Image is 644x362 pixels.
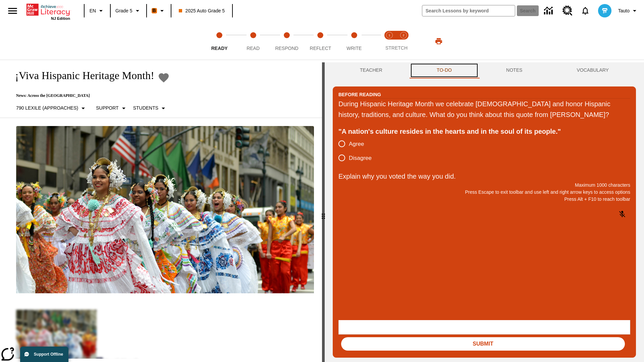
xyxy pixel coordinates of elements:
[402,34,404,37] text: 2
[428,35,449,47] button: Print
[349,154,372,163] span: Disagree
[8,93,170,98] p: News: Across the [GEOGRAPHIC_DATA]
[34,352,63,357] span: Support Offline
[479,62,549,78] button: NOTES
[598,4,611,17] img: avatar image
[380,23,399,60] button: Stretch Read step 1 of 2
[614,206,630,222] button: Click to activate and allow voice recognition
[267,23,306,60] button: Respond step 3 of 5
[540,2,558,20] a: Data Center
[51,16,70,20] span: NJ Edition
[93,102,130,114] button: Scaffolds, Support
[96,105,118,112] p: Support
[349,140,364,148] span: Agree
[211,46,228,51] span: Ready
[20,347,68,362] button: Support Offline
[341,337,625,351] button: Submit
[133,105,158,112] p: Students
[115,7,132,14] span: Grade 5
[3,1,22,21] button: Open side menu
[338,189,630,196] p: Press Escape to exit toolbar and use left and right arrow keys to access options
[346,46,362,51] span: Write
[13,102,90,114] button: Select Lexile, 790 Lexile (Approaches)
[338,137,377,165] div: poll
[594,2,615,19] button: Select a new avatar
[16,105,78,112] p: 790 Lexile (Approaches)
[338,91,381,98] h2: Before Reading
[422,5,515,16] input: search field
[179,7,225,14] span: 2025 Auto Grade 5
[333,62,410,78] button: Teacher
[338,99,630,120] div: During Hispanic Heritage Month we celebrate [DEMOGRAPHIC_DATA] and honor Hispanic history, tradit...
[8,69,154,82] h1: ¡Viva Hispanic Heritage Month!
[233,23,272,60] button: Read step 2 of 5
[26,2,70,20] div: Home
[113,5,144,17] button: Grade: Grade 5, Select a grade
[338,126,630,137] div: "A nation's culture resides in the hearts and in the soul of its people."
[394,23,413,60] button: Stretch Respond step 2 of 2
[338,171,630,182] p: Explain why you voted the way you did.
[322,62,325,362] div: Press Enter or Spacebar and then press right and left arrow keys to move the slider
[200,23,239,60] button: Ready step 1 of 5
[615,5,641,17] button: Profile/Settings
[333,62,636,78] div: Instructional Panel Tabs
[153,6,156,15] span: B
[158,72,170,83] button: Add to Favorites - ¡Viva Hispanic Heritage Month!
[3,5,98,11] body: Explain why you voted the way you did. Maximum 1000 characters Press Alt + F10 to reach toolbar P...
[410,62,479,78] button: TO-DO
[577,2,594,19] a: Notifications
[618,7,630,14] span: Tauto
[388,34,390,37] text: 1
[385,45,408,51] span: STRETCH
[87,5,108,17] button: Language: EN, Select a language
[275,46,298,51] span: Respond
[549,62,636,78] button: VOCABULARY
[558,2,577,20] a: Resource Center, Will open in new tab
[338,196,630,203] p: Press Alt + F10 to reach toolbar
[149,5,169,17] button: Boost Class color is orange. Change class color
[338,182,630,189] p: Maximum 1000 characters
[301,23,340,60] button: Reflect step 4 of 5
[16,126,314,294] img: A photograph of Hispanic women participating in a parade celebrating Hispanic culture. The women ...
[335,23,374,60] button: Write step 5 of 5
[247,46,260,51] span: Read
[310,46,331,51] span: Reflect
[325,62,644,362] div: activity
[90,7,96,14] span: EN
[130,102,170,114] button: Select Student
